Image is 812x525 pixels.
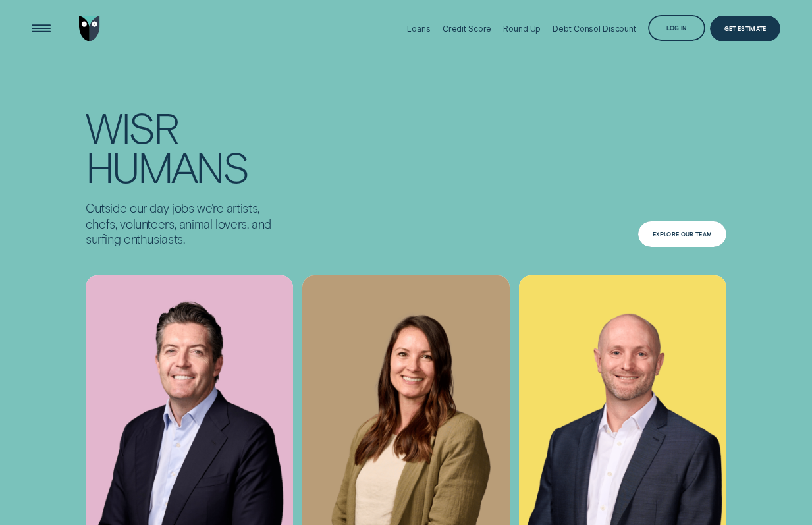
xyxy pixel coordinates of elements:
[710,16,780,41] a: Get Estimate
[503,24,541,34] div: Round Up
[407,24,430,34] div: Loans
[81,107,298,186] h2: Wisr Humans
[638,221,726,247] a: Explore Our Team
[86,200,293,246] p: Outside our day jobs we’re artists, chefs, volunteers, animal lovers, and surfing enthusiasts.
[653,232,713,237] div: Explore Our Team
[648,15,705,41] button: Log in
[28,16,54,41] button: Open Menu
[79,16,100,41] img: Wisr
[443,24,492,34] div: Credit Score
[553,24,636,34] div: Debt Consol Discount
